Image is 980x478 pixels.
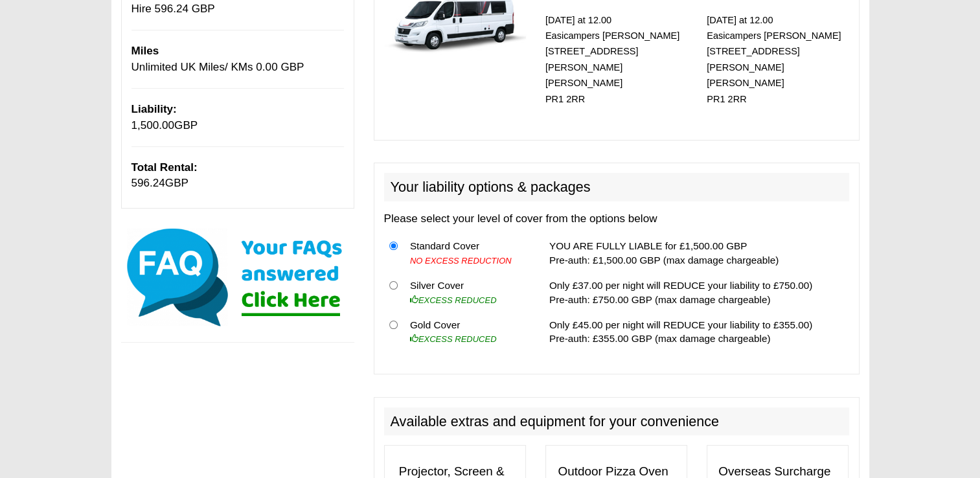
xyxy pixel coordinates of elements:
p: Please select your level of cover from the options below [384,211,849,227]
b: Total Rental: [131,161,198,174]
b: Liability: [131,103,177,115]
h2: Available extras and equipment for your convenience [384,407,849,436]
span: 1,500.00 [131,119,175,131]
span: 596.24 [131,177,165,189]
img: Click here for our most common FAQs [121,225,354,329]
i: EXCESS REDUCED [410,334,497,344]
i: EXCESS REDUCED [410,295,497,305]
td: Gold Cover [405,312,529,351]
small: [DATE] at 12.00 Easicampers [PERSON_NAME] [STREET_ADDRESS][PERSON_NAME] [PERSON_NAME] PR1 2RR [545,15,679,104]
p: GBP [131,102,344,133]
p: GBP [131,160,344,192]
p: Unlimited UK Miles/ KMs 0.00 GBP [131,43,344,75]
i: NO EXCESS REDUCTION [410,256,512,266]
td: YOU ARE FULLY LIABLE for £1,500.00 GBP Pre-auth: £1,500.00 GBP (max damage chargeable) [544,234,849,273]
small: [DATE] at 12.00 Easicampers [PERSON_NAME] [STREET_ADDRESS][PERSON_NAME] [PERSON_NAME] PR1 2RR [707,15,841,104]
td: Only £45.00 per night will REDUCE your liability to £355.00) Pre-auth: £355.00 GBP (max damage ch... [544,312,849,351]
td: Silver Cover [405,273,529,312]
td: Only £37.00 per night will REDUCE your liability to £750.00) Pre-auth: £750.00 GBP (max damage ch... [544,273,849,312]
b: Miles [131,45,159,57]
h2: Your liability options & packages [384,173,849,201]
td: Standard Cover [405,234,529,273]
